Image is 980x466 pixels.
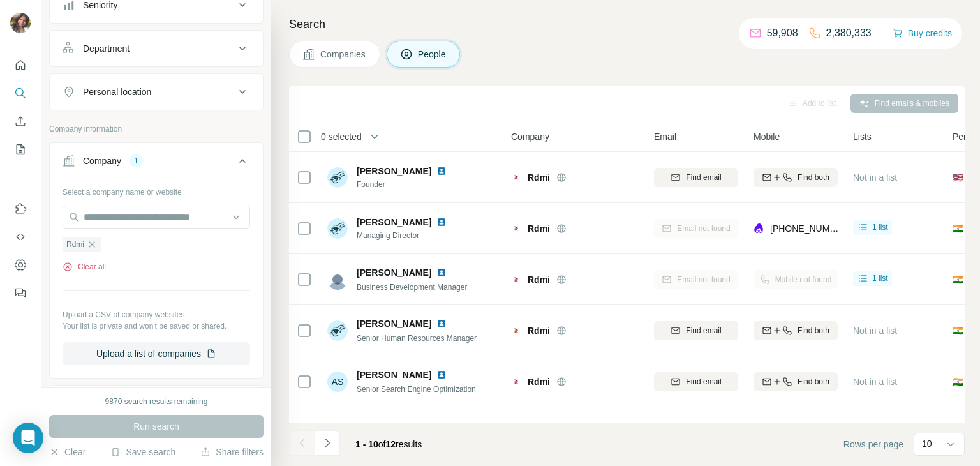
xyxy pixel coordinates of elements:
p: 59,908 [767,26,798,41]
img: Avatar [327,167,348,188]
span: Business Development Manager [357,283,467,292]
span: [PERSON_NAME] [357,165,431,177]
button: Find both [754,321,838,340]
button: Search [10,82,31,105]
span: Find both [798,325,829,336]
img: Logo of Rdmi [511,274,521,285]
span: [PERSON_NAME] [357,368,431,381]
p: Your list is private and won't be saved or shared. [63,320,250,332]
span: 1 - 10 [355,439,378,449]
p: Company information [49,123,264,135]
span: 1 list [872,222,888,233]
div: 1 [129,155,144,167]
img: Avatar [327,269,348,290]
button: Find email [654,168,738,187]
div: Company [83,154,121,167]
img: Logo of Rdmi [511,377,521,387]
button: Company1 [50,146,263,181]
p: 2,380,333 [826,26,872,41]
button: My lists [10,138,31,161]
p: Upload a CSV of company websites. [63,309,250,320]
button: Use Surfe API [10,225,31,248]
button: Clear all [63,261,106,273]
div: 9870 search results remaining [105,396,208,407]
img: LinkedIn logo [436,267,447,278]
button: Use Surfe on LinkedIn [10,197,31,220]
span: Rows per page [843,438,903,451]
button: Find email [654,372,738,391]
img: Avatar [327,320,348,341]
span: Email [654,130,676,143]
button: Department [50,33,263,64]
span: People [418,48,447,61]
span: 🇮🇳 [953,324,963,337]
span: Company [511,130,549,143]
button: Share filters [200,446,264,458]
div: Personal location [83,86,151,98]
button: Navigate to next page [315,430,340,456]
div: AS [327,372,348,392]
img: Logo of Rdmi [511,223,521,234]
p: 10 [922,437,932,450]
span: [PERSON_NAME] [357,420,431,433]
button: Feedback [10,282,31,304]
span: Not in a list [853,326,897,336]
span: 🇮🇳 [953,375,963,388]
span: 🇺🇸 [953,171,963,184]
img: Logo of Rdmi [511,326,521,336]
span: Find both [798,376,829,387]
button: Quick start [10,54,31,77]
span: Rdmi [528,222,550,235]
span: Companies [320,48,367,61]
button: Dashboard [10,253,31,276]
span: Founder [357,179,462,190]
span: Find email [686,325,721,336]
span: Rdmi [528,171,550,184]
span: 12 [386,439,396,449]
span: Find email [686,376,721,387]
span: Find email [686,172,721,183]
img: LinkedIn logo [436,217,447,227]
button: Personal location [50,77,263,107]
button: Find both [754,168,838,187]
img: Avatar [327,218,348,239]
img: LinkedIn logo [436,370,447,380]
button: Upload a list of companies [63,342,250,365]
span: of [378,439,386,449]
button: Enrich CSV [10,110,31,133]
button: Clear [49,446,85,458]
span: Senior Search Engine Optimization [357,385,476,394]
div: Open Intercom Messenger [13,423,43,453]
span: Find both [798,172,829,183]
img: Logo of Rdmi [511,172,521,183]
span: [PHONE_NUMBER] [770,223,850,234]
img: LinkedIn logo [436,166,447,176]
img: Avatar [327,423,348,443]
button: Save search [110,446,175,458]
span: 🇮🇳 [953,273,963,286]
button: Buy credits [893,24,952,42]
button: Find email [654,321,738,340]
img: provider lusha logo [754,222,764,235]
img: Avatar [10,13,31,33]
span: [PERSON_NAME] [357,317,431,330]
span: 1 list [872,273,888,284]
span: Rdmi [528,375,550,388]
span: Mobile [754,130,780,143]
span: [PERSON_NAME] [357,216,431,229]
span: Managing Director [357,230,462,241]
span: Lists [853,130,872,143]
span: 0 selected [321,130,362,143]
div: Select a company name or website [63,181,250,198]
span: [PERSON_NAME] [357,266,431,279]
button: Find both [754,372,838,391]
img: LinkedIn logo [436,319,447,329]
span: Not in a list [853,172,897,183]
span: Not in a list [853,377,897,387]
span: Rdmi [528,324,550,337]
img: LinkedIn logo [436,421,447,432]
span: Rdmi [66,239,84,250]
span: 🇮🇳 [953,222,963,235]
div: Department [83,42,130,55]
span: results [355,439,422,449]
